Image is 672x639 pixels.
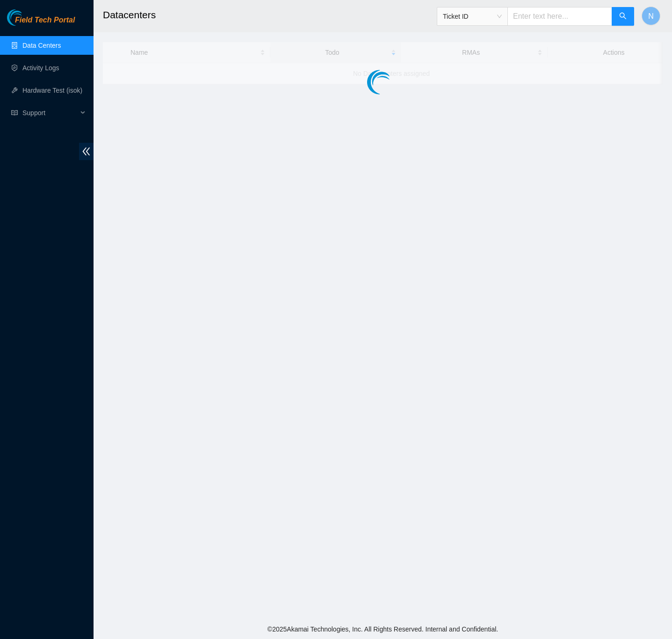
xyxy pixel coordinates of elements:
[612,7,634,26] button: search
[648,10,654,22] span: N
[22,42,61,49] a: Data Centers
[15,16,75,25] span: Field Tech Portal
[94,619,672,639] footer: © 2025 Akamai Technologies, Inc. All Rights Reserved. Internal and Confidential.
[11,110,18,116] span: read
[7,17,75,29] a: Akamai TechnologiesField Tech Portal
[619,12,627,21] span: search
[79,143,94,160] span: double-left
[507,7,612,26] input: Enter text here...
[22,103,78,122] span: Support
[7,9,47,26] img: Akamai Technologies
[443,9,502,23] span: Ticket ID
[642,7,660,25] button: N
[22,64,59,72] a: Activity Logs
[22,87,82,94] a: Hardware Test (isok)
